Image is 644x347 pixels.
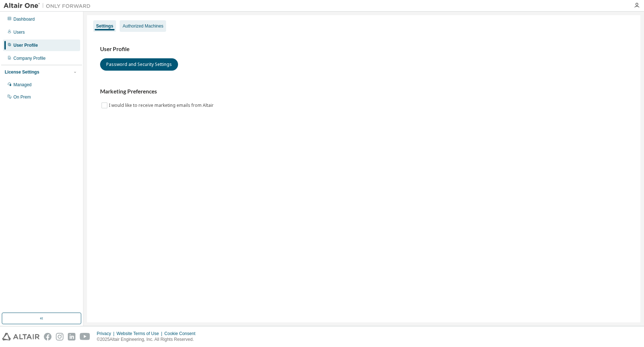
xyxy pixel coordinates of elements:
[80,333,90,340] img: youtube.svg
[2,333,40,340] img: altair_logo.svg
[100,46,627,53] h3: User Profile
[13,16,35,22] div: Dashboard
[164,331,199,336] div: Cookie Consent
[100,58,178,71] button: Password and Security Settings
[68,333,75,340] img: linkedin.svg
[5,69,39,75] div: License Settings
[13,42,38,48] div: User Profile
[13,29,25,35] div: Users
[116,331,164,336] div: Website Terms of Use
[96,23,113,29] div: Settings
[44,333,51,340] img: facebook.svg
[13,94,31,100] div: On Prem
[13,82,32,88] div: Managed
[13,55,46,61] div: Company Profile
[109,101,215,110] label: I would like to receive marketing emails from Altair
[97,336,200,343] p: © 2025 Altair Engineering, Inc. All Rights Reserved.
[4,2,94,9] img: Altair One
[56,333,63,340] img: instagram.svg
[97,331,116,336] div: Privacy
[123,23,163,29] div: Authorized Machines
[100,88,627,95] h3: Marketing Preferences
